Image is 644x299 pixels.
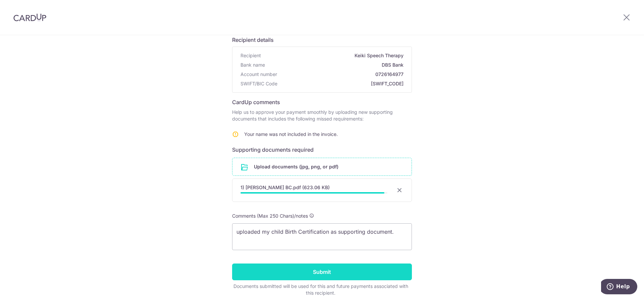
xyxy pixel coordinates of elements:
[240,80,277,87] span: SWIFT/BIC Code
[244,131,338,137] span: Your name was not included in the invoice.
[280,71,404,78] span: 0726164977
[240,62,265,68] span: Bank name
[264,52,404,59] span: Keiki Speech Therapy
[232,98,412,106] h6: CardUp comments
[232,158,412,176] div: Upload documents (jpg, png, or pdf)
[240,184,387,191] div: 1) [PERSON_NAME] BC.pdf (623.06 KB)
[268,62,404,68] span: DBS Bank
[601,279,637,296] iframe: Opens a widget where you can find more information
[232,213,308,219] span: Comments (Max 250 Chars)/notes
[232,146,412,154] h6: Supporting documents required
[240,52,261,59] span: Recipient
[13,13,46,21] img: CardUp
[240,192,384,194] div: 98%
[232,264,412,280] input: Submit
[232,109,412,122] p: Help us to approve your payment smoothly by uploading new supporting documents that includes the ...
[280,80,404,87] span: [SWIFT_CODE]
[232,283,409,296] div: Documents submitted will be used for this and future payments associated with this recipient.
[232,36,412,44] h6: Recipient details
[240,71,277,78] span: Account number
